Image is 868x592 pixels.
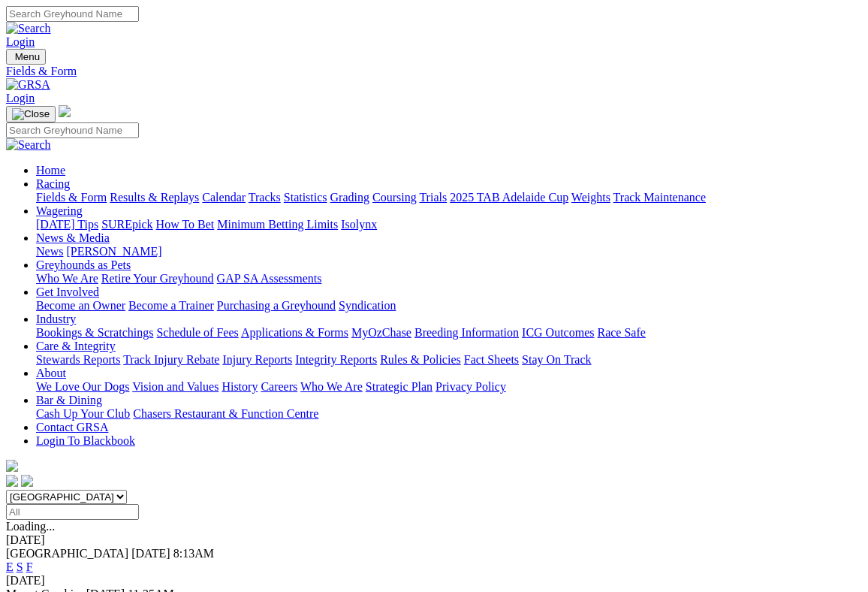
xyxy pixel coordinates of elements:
[36,326,153,339] a: Bookings & Scratchings
[110,191,199,204] a: Results & Replays
[366,380,432,393] a: Strategic Plan
[217,272,322,285] a: GAP SA Assessments
[284,191,327,204] a: Statistics
[249,191,281,204] a: Tracks
[6,547,128,560] span: [GEOGRAPHIC_DATA]
[36,353,862,367] div: Care & Integrity
[36,367,66,379] a: About
[156,326,238,339] a: Schedule of Fees
[26,560,33,573] a: F
[450,191,568,204] a: 2025 TAB Adelaide Cup
[6,574,862,587] div: [DATE]
[36,272,862,285] div: Greyhounds as Pets
[36,407,862,421] div: Bar & Dining
[36,231,110,244] a: News & Media
[36,380,129,393] a: We Love Our Dogs
[21,475,33,487] img: twitter.svg
[464,353,519,366] a: Fact Sheets
[36,394,102,406] a: Bar & Dining
[597,326,645,339] a: Race Safe
[59,105,71,117] img: logo-grsa-white.png
[202,191,246,204] a: Calendar
[36,380,862,394] div: About
[36,245,63,258] a: News
[36,299,125,312] a: Become an Owner
[6,106,56,122] button: Toggle navigation
[36,326,862,340] div: Industry
[6,533,862,547] div: [DATE]
[36,191,107,204] a: Fields & Form
[217,218,338,231] a: Minimum Betting Limits
[36,164,65,177] a: Home
[241,326,348,339] a: Applications & Forms
[414,326,519,339] a: Breeding Information
[15,51,40,62] span: Menu
[522,326,594,339] a: ICG Outcomes
[123,353,219,366] a: Track Injury Rebate
[36,353,120,366] a: Stewards Reports
[36,421,108,433] a: Contact GRSA
[436,380,506,393] a: Privacy Policy
[6,35,35,48] a: Login
[330,191,369,204] a: Grading
[36,204,83,217] a: Wagering
[36,313,76,325] a: Industry
[6,49,46,65] button: Toggle navigation
[36,218,98,231] a: [DATE] Tips
[6,475,18,487] img: facebook.svg
[6,504,139,520] input: Select date
[571,191,610,204] a: Weights
[522,353,591,366] a: Stay On Track
[339,299,396,312] a: Syndication
[6,520,55,533] span: Loading...
[6,122,139,138] input: Search
[66,245,161,258] a: [PERSON_NAME]
[295,353,377,366] a: Integrity Reports
[217,299,336,312] a: Purchasing a Greyhound
[613,191,706,204] a: Track Maintenance
[6,78,50,92] img: GRSA
[6,560,14,573] a: E
[156,218,215,231] a: How To Bet
[6,92,35,104] a: Login
[372,191,417,204] a: Coursing
[131,547,170,560] span: [DATE]
[36,340,116,352] a: Care & Integrity
[101,272,214,285] a: Retire Your Greyhound
[341,218,377,231] a: Isolynx
[419,191,447,204] a: Trials
[12,108,50,120] img: Close
[101,218,152,231] a: SUREpick
[17,560,23,573] a: S
[36,177,70,190] a: Racing
[132,380,219,393] a: Vision and Values
[222,353,292,366] a: Injury Reports
[36,258,131,271] a: Greyhounds as Pets
[36,218,862,231] div: Wagering
[261,380,297,393] a: Careers
[222,380,258,393] a: History
[36,191,862,204] div: Racing
[133,407,318,420] a: Chasers Restaurant & Function Centre
[6,65,862,78] a: Fields & Form
[36,272,98,285] a: Who We Are
[36,434,135,447] a: Login To Blackbook
[6,22,51,35] img: Search
[36,245,862,258] div: News & Media
[36,407,130,420] a: Cash Up Your Club
[6,6,139,22] input: Search
[36,285,99,298] a: Get Involved
[6,138,51,152] img: Search
[300,380,363,393] a: Who We Are
[173,547,214,560] span: 8:13AM
[128,299,214,312] a: Become a Trainer
[351,326,411,339] a: MyOzChase
[380,353,461,366] a: Rules & Policies
[6,460,18,472] img: logo-grsa-white.png
[36,299,862,313] div: Get Involved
